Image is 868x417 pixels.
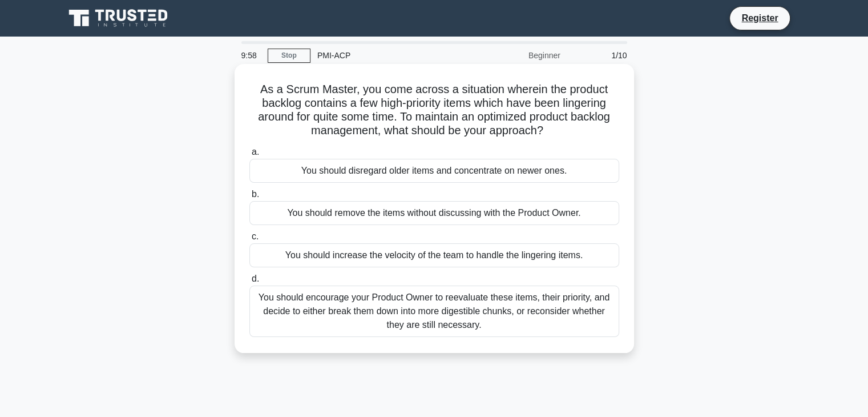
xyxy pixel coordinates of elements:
[567,44,634,67] div: 1/10
[467,44,567,67] div: Beginner
[252,231,259,241] span: c.
[268,49,310,63] a: Stop
[249,159,619,183] div: You should disregard older items and concentrate on newer ones.
[252,147,259,157] span: a.
[249,201,619,225] div: You should remove the items without discussing with the Product Owner.
[734,11,785,25] a: Register
[249,243,619,267] div: You should increase the velocity of the team to handle the lingering items.
[235,44,268,67] div: 9:58
[249,286,619,337] div: You should encourage your Product Owner to reevaluate these items, their priority, and decide to ...
[248,82,620,138] h5: As a Scrum Master, you come across a situation wherein the product backlog contains a few high-pr...
[252,274,259,283] span: d.
[310,44,467,67] div: PMI-ACP
[252,189,259,199] span: b.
